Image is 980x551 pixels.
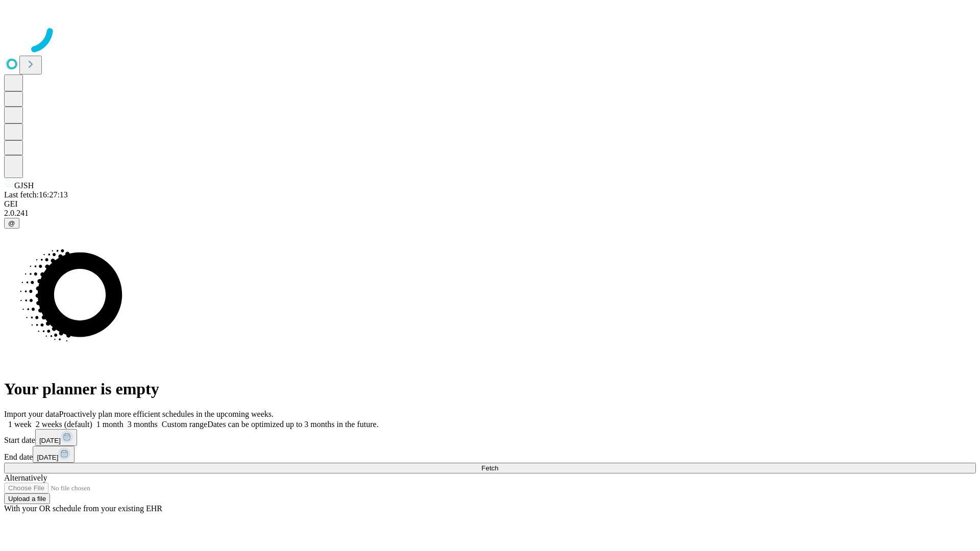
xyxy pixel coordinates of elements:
[33,446,75,463] button: [DATE]
[59,410,274,418] span: Proactively plan more efficient schedules in the upcoming weeks.
[4,446,976,463] div: End date
[39,437,61,444] span: [DATE]
[207,420,378,429] span: Dates can be optimized up to 3 months in the future.
[36,420,92,429] span: 2 weeks (default)
[128,420,158,429] span: 3 months
[4,463,976,473] button: Fetch
[4,493,50,504] button: Upload a file
[4,190,68,199] span: Last fetch: 16:27:13
[4,380,976,398] h1: Your planner is empty
[8,420,32,429] span: 1 week
[37,454,58,461] span: [DATE]
[162,420,207,429] span: Custom range
[4,209,976,218] div: 2.0.241
[4,504,162,513] span: With your OR schedule from your existing EHR
[4,473,47,482] span: Alternatively
[4,410,59,418] span: Import your data
[96,420,124,429] span: 1 month
[8,219,15,227] span: @
[4,218,19,229] button: @
[4,199,976,209] div: GEI
[4,429,976,446] div: Start date
[481,464,498,472] span: Fetch
[35,429,77,446] button: [DATE]
[14,181,34,190] span: GJSH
